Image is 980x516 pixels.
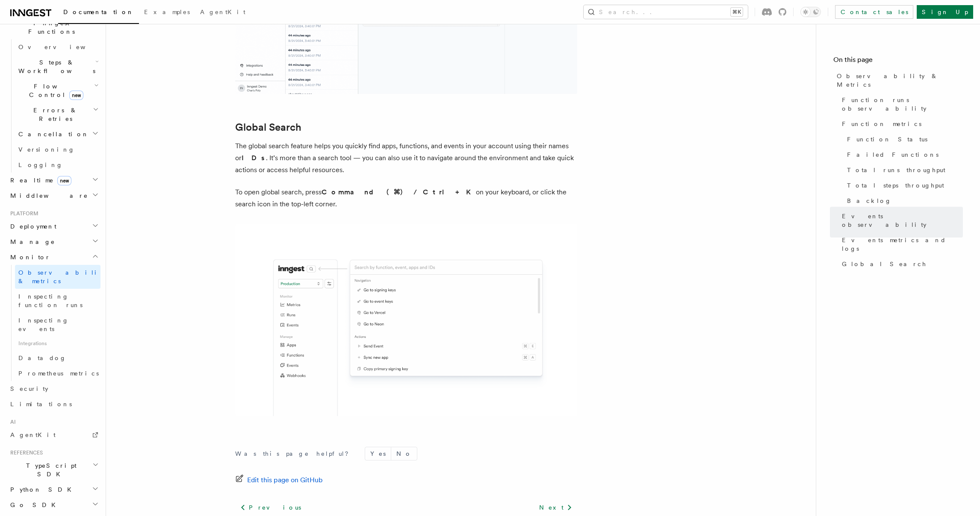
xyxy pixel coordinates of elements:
span: References [7,449,43,456]
button: Toggle dark mode [800,7,821,17]
span: Global Search [842,260,927,268]
a: Global Search [838,256,963,272]
button: Steps & Workflows [15,55,100,79]
a: Edit this page on GitHub [235,474,323,486]
span: Inspecting events [18,317,69,332]
span: AgentKit [10,431,56,438]
a: Total runs throughput [844,162,963,178]
span: Python SDK [7,485,77,494]
a: Inspecting function runs [15,289,100,313]
span: Deployment [7,222,56,231]
span: Observability & Metrics [837,72,963,89]
span: Flow Control [15,82,94,99]
span: Manage [7,237,55,246]
button: Search...⌘K [584,5,748,19]
a: Inspecting events [15,313,100,337]
button: Python SDK [7,482,100,497]
span: Observability & metrics [18,269,106,284]
button: No [391,447,417,460]
p: Was this page helpful? [235,449,354,458]
span: Limitations [10,401,72,408]
a: Next [534,500,577,515]
a: Function runs observability [838,92,963,116]
span: Steps & Workflows [15,58,95,75]
button: Yes [365,447,391,460]
span: Edit this page on GitHub [247,474,323,486]
div: Inngest Functions [7,39,100,173]
span: Function metrics [842,120,921,128]
button: Errors & Retries [15,103,100,126]
span: Overview [18,44,106,50]
button: Go SDK [7,497,100,513]
span: Realtime [7,176,71,185]
span: Errors & Retries [15,106,93,123]
a: Limitations [7,396,100,412]
a: Events metrics and logs [838,232,963,256]
a: Backlog [844,193,963,208]
span: Prometheus metrics [18,370,99,377]
a: AgentKit [195,3,251,23]
span: Cancellation [15,130,89,138]
a: Observability & Metrics [833,68,963,92]
a: Observability & metrics [15,265,100,289]
a: Function metrics [838,116,963,132]
span: Logging [18,161,63,168]
button: Middleware [7,188,100,203]
button: TypeScript SDK [7,458,100,482]
button: Monitor [7,249,100,265]
a: Failed Functions [844,147,963,162]
a: Datadog [15,350,100,366]
strong: IDs [242,154,266,162]
a: Sign Up [917,5,973,19]
a: Previous [235,500,306,515]
a: Security [7,381,100,396]
div: Monitor [7,265,100,381]
p: The global search feature helps you quickly find apps, functions, and events in your account usin... [235,140,577,176]
span: Events observability [842,212,963,229]
span: Platform [7,210,38,217]
a: Events observability [838,208,963,232]
span: Backlog [847,196,891,205]
span: Function runs observability [842,96,963,113]
span: Inngest Functions [7,19,92,36]
span: TypeScript SDK [7,461,92,478]
span: Versioning [18,146,75,153]
span: Examples [144,9,190,15]
span: Middleware [7,191,88,200]
kbd: ⌘K [731,8,743,16]
a: Global Search [235,121,301,133]
span: Integrations [15,337,100,350]
span: Documentation [63,9,134,15]
a: Examples [139,3,195,23]
button: Realtimenew [7,173,100,188]
span: Datadog [18,355,66,361]
a: AgentKit [7,427,100,443]
p: To open global search, press on your keyboard, or click the search icon in the top-left corner. [235,186,577,210]
span: AI [7,419,16,425]
button: Manage [7,234,100,249]
button: Flow Controlnew [15,79,100,103]
a: Function Status [844,132,963,147]
span: Events metrics and logs [842,236,963,253]
button: Inngest Functions [7,15,100,39]
span: new [69,91,83,100]
a: Logging [15,157,100,173]
a: Total steps throughput [844,178,963,193]
span: Go SDK [7,501,61,509]
h4: On this page [833,55,963,68]
span: Total steps throughput [847,181,944,190]
a: Versioning [15,142,100,157]
a: Documentation [58,3,139,24]
span: new [57,176,71,185]
a: Contact sales [835,5,913,19]
a: Overview [15,39,100,55]
a: Prometheus metrics [15,366,100,381]
span: Inspecting function runs [18,293,83,308]
span: Function Status [847,135,927,144]
span: AgentKit [200,9,245,15]
img: Global search snippet [235,224,577,416]
button: Cancellation [15,126,100,142]
span: Security [10,385,48,392]
span: Total runs throughput [847,166,945,174]
span: Failed Functions [847,150,939,159]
